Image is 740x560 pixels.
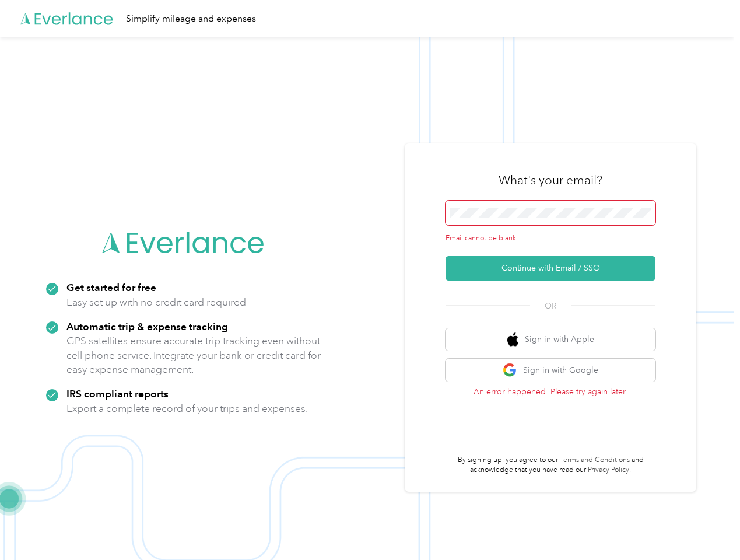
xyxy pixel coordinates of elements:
[503,363,517,377] img: google logo
[66,334,321,377] p: GPS satellites ensure accurate trip tracking even without cell phone service. Integrate your bank...
[66,320,228,332] strong: Automatic trip & expense tracking
[588,466,629,474] a: Privacy Policy
[446,455,655,475] p: By signing up, you agree to our and acknowledge that you have read our .
[126,12,256,26] div: Simplify mileage and expenses
[446,233,655,244] div: Email cannot be blank
[530,300,571,312] span: OR
[560,456,630,464] a: Terms and Conditions
[446,359,655,381] button: google logoSign in with Google
[446,328,655,351] button: apple logoSign in with Apple
[66,281,156,293] strong: Get started for free
[499,172,602,188] h3: What's your email?
[446,386,655,398] p: An error happened. Please try again later.
[507,332,519,347] img: apple logo
[446,256,655,281] button: Continue with Email / SSO
[66,401,308,416] p: Export a complete record of your trips and expenses.
[66,295,246,310] p: Easy set up with no credit card required
[66,387,169,400] strong: IRS compliant reports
